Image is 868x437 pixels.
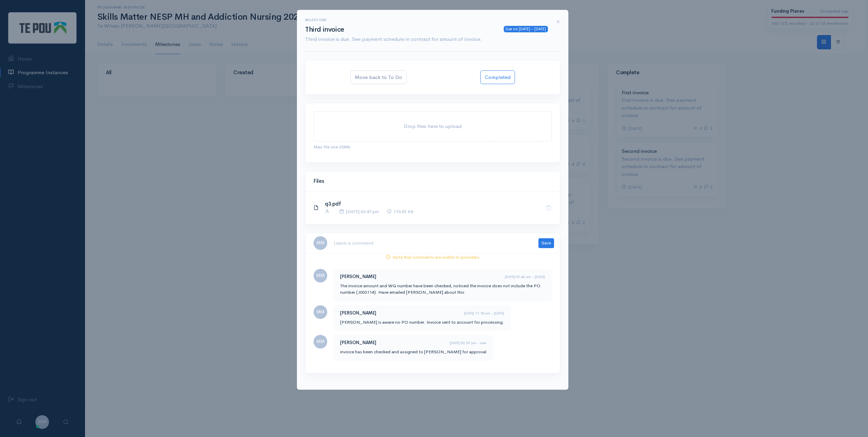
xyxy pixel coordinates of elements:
[379,208,414,215] div: 110.52 KB
[340,311,456,315] h5: [PERSON_NAME]
[314,335,327,349] span: MM
[538,238,554,248] button: Save
[505,274,545,279] time: [DATE] 09:46 am - [DATE]
[350,70,406,84] button: Move back to To Do
[340,340,441,345] h5: [PERSON_NAME]
[556,17,560,27] span: ×
[314,142,552,150] div: Max file size 20Mb
[301,254,564,261] div: Note that comments are visible to providers
[450,340,486,345] time: [DATE] 02:29 pm - now
[314,269,327,282] span: MM
[314,178,552,184] h4: Files
[314,236,327,250] span: MM
[404,123,462,129] span: Drop files here to upload
[480,70,515,84] button: Completed
[340,274,497,279] h5: [PERSON_NAME]
[314,305,327,319] span: MM
[464,311,504,316] time: [DATE] 11:18 am - [DATE]
[331,208,379,215] div: [DATE] 03:47 pm
[325,200,341,207] a: q3.pdf
[340,349,486,355] p: invoice has been checked and assigned to [PERSON_NAME] for approval
[556,18,560,26] button: Close
[504,26,548,32] div: Due on [DATE] - [DATE]
[305,26,548,33] h2: Third invoice
[305,35,548,43] p: Third invoice is due. See payment schedule in contract for amount of invoice.
[340,319,504,326] p: [PERSON_NAME] is aware no PO number. Invoice sent to account for processing.
[305,18,327,22] span: Milestone
[340,282,545,296] p: The invoice amount and WG number have been checked, noticed the invoice does not include the PO n...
